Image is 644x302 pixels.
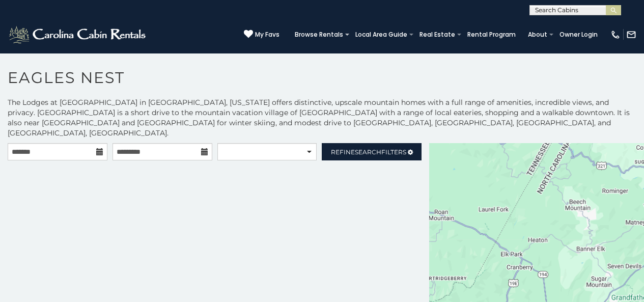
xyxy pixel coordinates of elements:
[331,148,406,156] span: Refine Filters
[462,28,521,42] a: Rental Program
[244,30,279,40] a: My Favs
[322,143,422,160] a: RefineSearchFilters
[554,28,603,42] a: Owner Login
[350,28,412,42] a: Local Area Guide
[255,30,279,39] span: My Favs
[355,148,381,156] span: Search
[626,30,636,40] img: mail-regular-white.png
[8,24,149,45] img: White-1-2.png
[523,28,552,42] a: About
[290,28,348,42] a: Browse Rentals
[414,28,460,42] a: Real Estate
[610,30,621,40] img: phone-regular-white.png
